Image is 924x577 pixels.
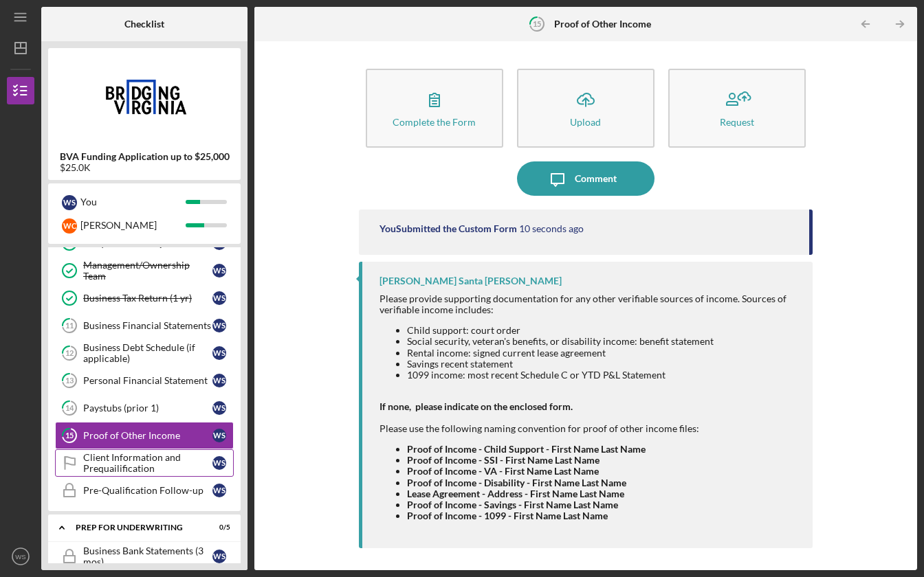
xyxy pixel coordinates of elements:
[55,477,234,504] a: Pre-Qualification Follow-upWS
[80,214,186,237] div: [PERSON_NAME]
[407,510,608,521] strong: Proof of Income - 1099 - First Name Last Name
[212,429,226,442] div: W S
[206,523,230,532] div: 0 / 5
[212,319,226,332] div: W S
[379,423,800,434] div: Please use the following naming convention for proof of other income files:
[83,403,212,414] div: Paystubs (prior 1)
[62,218,77,234] div: W C
[212,550,226,563] div: W S
[55,543,234,570] a: Business Bank Statements (3 mos)WS
[55,339,234,367] a: 12Business Debt Schedule (if applicable)WS
[407,348,800,359] li: Rental income: signed current lease agreement
[554,19,651,30] b: Proof of Other Income
[517,161,654,196] button: Comment
[668,69,806,148] button: Request
[379,400,573,412] strong: If none, please indicate on the enclosed form.
[407,336,800,347] li: Social security, veteran's benefits, or disability income: benefit statement
[570,117,601,127] div: Upload
[83,342,212,364] div: Business Debt Schedule (if applicable)
[212,291,226,305] div: W S
[393,117,476,127] div: Complete the Form
[212,346,226,360] div: W S
[407,477,626,488] strong: Proof of Income - Disability - First Name Last Name
[124,19,164,30] b: Checklist
[379,223,517,234] div: You Submitted the Custom Form
[83,293,212,304] div: Business Tax Return (1 yr)
[65,349,74,358] tspan: 12
[48,55,241,137] img: Product logo
[83,545,212,567] div: Business Bank Statements (3 mos)
[533,19,541,28] tspan: 15
[83,452,212,474] div: Client Information and Prequailification
[83,375,212,386] div: Personal Financial Statement
[65,321,74,330] tspan: 11
[407,454,599,466] strong: Proof of Income - SSI - First Name Last Name
[55,284,234,312] a: Business Tax Return (1 yr)WS
[15,553,25,561] text: WS
[55,449,234,477] a: Client Information and PrequailificationWS
[55,394,234,422] a: 14Paystubs (prior 1)WS
[379,275,562,286] div: [PERSON_NAME] Santa [PERSON_NAME]
[55,422,234,449] a: 15Proof of Other IncomeWS
[83,260,212,282] div: Management/Ownership Team
[379,293,800,315] div: Please provide supporting documentation for any other verifiable sources of income. Sources of ve...
[519,223,584,234] time: 2025-08-20 21:39
[517,69,654,148] button: Upload
[76,523,196,532] div: Prep for Underwriting
[720,117,754,127] div: Request
[366,69,503,148] button: Complete the Form
[60,151,230,162] b: BVA Funding Application up to $25,000
[83,320,212,331] div: Business Financial Statements
[212,374,226,387] div: W S
[83,430,212,441] div: Proof of Other Income
[407,488,624,499] strong: Lease Agreement - Address - First Name Last Name
[407,325,800,336] li: Child support: court order
[83,485,212,496] div: Pre-Qualification Follow-up
[407,465,599,477] strong: Proof of Income - VA - First Name Last Name
[212,484,226,497] div: W S
[60,162,230,173] div: $25.0K
[407,499,618,510] strong: Proof of Income - Savings - First Name Last Name
[80,190,186,214] div: You
[55,367,234,394] a: 13Personal Financial StatementWS
[65,404,74,413] tspan: 14
[407,443,646,455] strong: Proof of Income - Child Support - First Name Last Name
[575,161,617,196] div: Comment
[407,359,800,370] li: Savings recent statement
[65,431,74,440] tspan: 15
[55,312,234,339] a: 11Business Financial StatementsWS
[65,376,74,385] tspan: 13
[55,257,234,284] a: Management/Ownership TeamWS
[212,264,226,278] div: W S
[7,543,34,570] button: WS
[407,370,800,381] li: 1099 income: most recent Schedule C or YTD P&L Statement
[62,195,77,210] div: W S
[212,401,226,415] div: W S
[212,456,226,470] div: W S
